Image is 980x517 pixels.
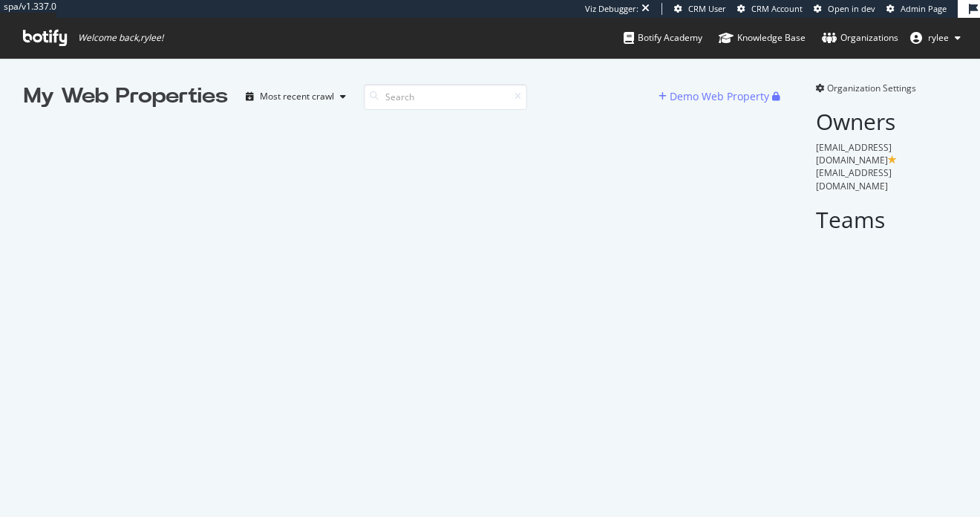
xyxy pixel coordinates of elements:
[898,26,973,50] button: rylee
[828,3,875,14] span: Open in dev
[737,3,803,15] a: CRM Account
[816,207,956,232] h2: Teams
[901,3,947,14] span: Admin Page
[659,90,772,103] a: Demo Web Property
[719,18,806,58] a: Knowledge Base
[827,82,916,94] span: Organization Settings
[814,3,875,15] a: Open in dev
[674,3,726,15] a: CRM User
[624,18,702,58] a: Botify Academy
[78,32,163,44] span: Welcome back, rylee !
[260,92,334,101] div: Most recent crawl
[688,3,726,14] span: CRM User
[585,3,638,15] div: Viz Debugger:
[719,30,806,45] div: Knowledge Base
[816,166,892,192] span: [EMAIL_ADDRESS][DOMAIN_NAME]
[822,30,898,45] div: Organizations
[240,85,352,108] button: Most recent crawl
[816,109,956,134] h2: Owners
[24,82,228,111] div: My Web Properties
[624,30,702,45] div: Botify Academy
[751,3,803,14] span: CRM Account
[659,85,772,108] button: Demo Web Property
[364,84,527,110] input: Search
[928,31,949,44] span: rylee
[822,18,898,58] a: Organizations
[670,89,769,104] div: Demo Web Property
[886,3,947,15] a: Admin Page
[816,141,892,166] span: [EMAIL_ADDRESS][DOMAIN_NAME]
